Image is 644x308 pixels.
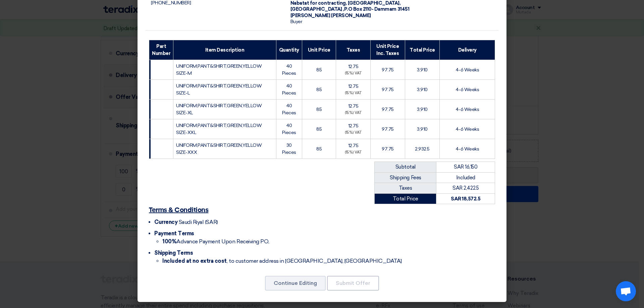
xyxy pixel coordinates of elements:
[382,126,394,132] span: 97.75
[339,150,368,156] div: (15%) VAT
[154,250,193,256] span: Shipping Terms
[436,162,495,173] td: SAR 16,150
[440,40,495,60] th: Delivery
[417,107,428,112] span: 3,910
[455,67,479,73] span: 4-6 Weeks
[149,207,208,213] u: Terms & Conditions
[176,83,262,96] span: UNIFORM,PANT&SHIRT,GREEN,YELLOW SIZE-L
[455,87,479,93] span: 4-6 Weeks
[290,0,347,6] span: Nabatat for contracting,
[348,103,359,109] span: 12.75
[415,146,430,152] span: 2,932.5
[162,258,227,264] strong: Included at no extra cost
[417,67,428,73] span: 3,910
[316,146,322,152] span: 85
[382,146,394,152] span: 97.75
[265,276,326,291] button: Continue Editing
[176,123,262,135] span: UNIFORM,PANT&SHIRT,GREEN,YELLOW SIZE-XXL
[455,146,479,152] span: 4-6 Weeks
[375,162,436,173] td: Subtotal
[316,126,322,132] span: 85
[348,83,359,89] span: 12.75
[162,257,495,265] li: , to customer address in [GEOGRAPHIC_DATA], [GEOGRAPHIC_DATA]
[290,19,302,24] span: Buyer
[316,107,322,112] span: 85
[382,107,394,112] span: 97.75
[176,63,262,76] span: UNIFORM,PANT&SHIRT,GREEN,YELLOW SIZE-M
[149,40,173,60] th: Part Number
[456,175,475,181] span: Included
[375,193,436,204] td: Total Price
[375,172,436,183] td: Shipping Fees
[290,13,371,18] span: [PERSON_NAME] [PERSON_NAME]
[405,40,440,60] th: Total Price
[282,83,296,96] span: 40 Pieces
[616,281,636,301] a: Open chat
[452,185,479,191] span: SAR 2,422.5
[162,238,176,245] strong: 100%
[382,87,394,93] span: 97.75
[173,40,276,60] th: Item Description
[451,196,480,202] strong: SAR 18,572.5
[276,40,302,60] th: Quantity
[179,219,218,225] span: Saudi Riyal (SAR)
[417,87,428,93] span: 3,910
[375,183,436,194] td: Taxes
[154,230,194,237] span: Payment Terms
[302,40,336,60] th: Unit Price
[290,0,409,12] span: [GEOGRAPHIC_DATA], [GEOGRAPHIC_DATA] ,P.O Box 2110- Dammam 31451
[282,123,296,135] span: 40 Pieces
[339,110,368,116] div: (15%) VAT
[348,123,359,129] span: 12.75
[176,103,262,116] span: UNIFORM,PANT&SHIRT,GREEN,YELLOW SIZE-XL
[417,126,428,132] span: 3,910
[382,67,394,73] span: 97.75
[327,276,379,291] button: Submit Offer
[339,130,368,136] div: (15%) VAT
[339,71,368,76] div: (15%) VAT
[455,126,479,132] span: 4-6 Weeks
[154,219,177,225] span: Currency
[455,107,479,112] span: 4-6 Weeks
[282,63,296,76] span: 40 Pieces
[316,87,322,93] span: 85
[282,103,296,116] span: 40 Pieces
[176,142,262,155] span: UNIFORM,PANT&SHIRT,GREEN,YELLOW SIZE-XXX
[316,67,322,73] span: 85
[162,238,269,245] span: Advance Payment Upon Receiving PO,
[348,143,359,148] span: 12.75
[336,40,371,60] th: Taxes
[282,142,296,155] span: 30 Pieces
[348,64,359,69] span: 12.75
[371,40,405,60] th: Unit Price Inc. Taxes
[339,90,368,96] div: (15%) VAT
